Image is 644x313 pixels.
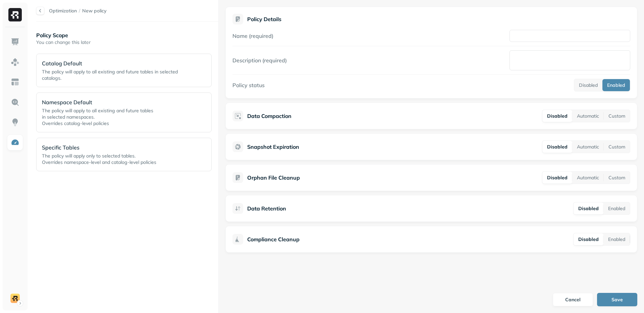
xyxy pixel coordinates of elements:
div: Specific TablesThe policy will apply only to selected tables.Overrides namespace-level and catalo... [36,138,212,171]
p: Compliance Cleanup [247,235,300,243]
img: Assets [11,58,19,66]
button: Cancel [553,293,593,306]
button: Enabled [603,202,630,214]
img: demo [10,294,20,303]
a: Optimization [49,8,77,14]
p: You can change this later [36,39,218,46]
span: The policy will apply only to selected tables. [42,153,136,159]
div: Catalog DefaultThe policy will apply to all existing and future tables in selected catalogs. [36,54,212,87]
span: New policy [82,8,107,14]
label: Policy status [232,82,265,88]
img: Optimization [11,138,19,147]
p: Namespace Default [42,98,186,106]
p: / [79,8,80,14]
p: Data Compaction [247,112,291,120]
img: Query Explorer [11,98,19,107]
label: Description (required) [232,57,287,64]
button: Disabled [542,110,572,122]
span: The policy will apply to all existing and future tables [42,108,153,114]
button: Custom [604,110,630,122]
button: Automatic [572,141,604,153]
img: Ryft [8,8,22,21]
span: The policy will apply to all existing and future tables in selected catalogs. [42,69,178,81]
button: Custom [604,141,630,153]
button: Disabled [574,233,603,245]
p: Data Retention [247,204,286,212]
button: Automatic [572,110,604,122]
span: Overrides catalog-level policies [42,120,109,126]
button: Disabled [574,79,602,91]
button: Automatic [572,172,604,184]
button: Disabled [542,172,572,184]
nav: breadcrumb [49,8,107,14]
span: in selected namespaces. [42,114,95,120]
button: Disabled [542,141,572,153]
img: Insights [11,118,19,127]
button: Custom [604,172,630,184]
img: Asset Explorer [11,78,19,86]
p: Orphan File Cleanup [247,174,300,182]
p: Policy Details [247,16,281,22]
button: Disabled [574,202,603,214]
div: Namespace DefaultThe policy will apply to all existing and future tablesin selected namespaces.Ov... [36,92,212,132]
label: Name (required) [232,33,273,39]
p: Specific Tables [42,143,186,151]
button: Enabled [602,79,630,91]
p: Snapshot Expiration [247,143,299,151]
button: Save [597,293,637,306]
span: Overrides namespace-level and catalog-level policies [42,159,156,165]
button: Enabled [603,233,630,245]
img: Dashboard [11,38,19,46]
p: Policy Scope [36,31,218,39]
p: Catalog Default [42,59,186,67]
